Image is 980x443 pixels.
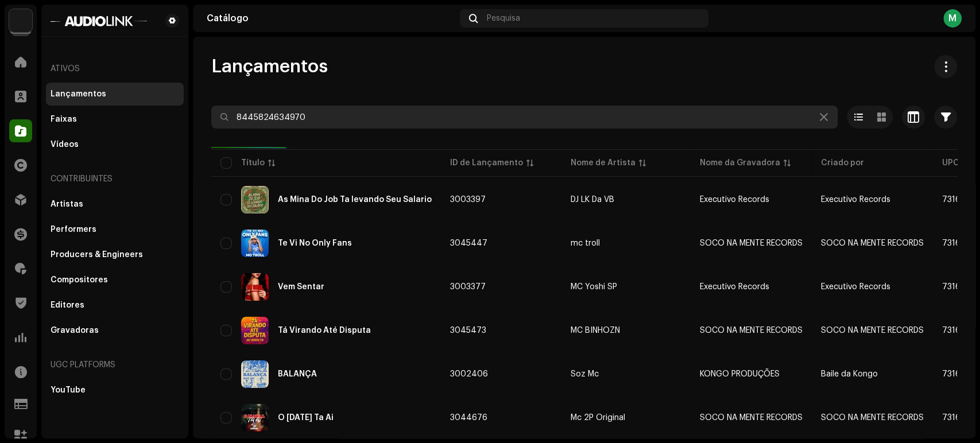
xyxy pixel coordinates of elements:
span: SOCO NA MENTE RECORDS [821,239,924,247]
span: DJ LK Da VB [571,196,681,204]
span: Executivo Records [700,283,769,291]
re-m-nav-item: Editores [46,294,184,317]
span: MC Yoshi SP [571,283,681,291]
div: O Natal Ta Ai [278,414,334,422]
div: Catálogo [207,14,455,23]
div: ID de Lançamento [450,157,523,169]
re-m-nav-item: Faixas [46,108,184,131]
span: SOCO NA MENTE RECORDS [700,239,803,247]
div: Editores [51,301,84,310]
span: Executivo Records [821,196,890,204]
div: Gravadoras [51,326,99,335]
img: 6878dbc2-f004-45ca-92f9-e6bbb01ccd28 [241,230,269,257]
div: MC Yoshi SP [571,283,617,291]
div: Te Vi No Only Fans [278,239,352,247]
div: Compositores [51,275,108,285]
div: Soz Mc [571,370,599,378]
div: DJ LK Da VB [571,196,614,204]
span: SOCO NA MENTE RECORDS [700,327,803,335]
input: Pesquisa [211,106,838,129]
div: Performers [51,225,96,234]
span: Pesquisa [487,14,520,23]
span: SOCO NA MENTE RECORDS [821,414,924,422]
span: SOCO NA MENTE RECORDS [700,414,803,422]
span: Lançamentos [211,55,328,78]
span: SOCO NA MENTE RECORDS [821,327,924,335]
div: Nome de Artista [571,157,636,169]
re-m-nav-item: Vídeos [46,133,184,156]
div: Vídeos [51,140,79,149]
re-a-nav-header: Ativos [46,55,184,83]
div: Mc 2P Original [571,414,625,422]
re-m-nav-item: Artistas [46,193,184,216]
div: M [943,9,962,28]
img: 730b9dfe-18b5-4111-b483-f30b0c182d82 [9,9,32,32]
div: Producers & Engineers [51,250,143,259]
span: 3045447 [450,239,487,247]
span: Mc 2P Original [571,414,681,422]
span: mc troll [571,239,681,247]
div: Artistas [51,200,83,209]
div: Título [241,157,265,169]
re-m-nav-item: Producers & Engineers [46,243,184,266]
div: Tá Virando Até Disputa [278,327,371,335]
img: b9b4bc49-c1e5-42ac-b54b-12968599748a [241,273,269,301]
re-m-nav-item: Performers [46,218,184,241]
img: dca2b29b-56f3-421f-9fa0-fcb217b4f2fd [241,317,269,344]
img: cdc3af32-97b3-435f-847e-2e55bf7afe61 [241,186,269,213]
span: 3002406 [450,370,488,378]
span: Executivo Records [700,196,769,204]
div: Nome da Gravadora [700,157,780,169]
span: MC BINHOZN [571,327,681,335]
re-m-nav-item: Gravadoras [46,319,184,342]
div: Lançamentos [51,90,106,99]
div: As Mina Do Job Ta levando Seu Salario [278,196,432,204]
span: Baile da Kongo [821,370,878,378]
span: 3044676 [450,414,487,422]
re-m-nav-item: Lançamentos [46,83,184,106]
div: YouTube [51,386,86,395]
div: mc troll [571,239,600,247]
span: KONGO PRODUÇÕES [700,370,780,378]
div: BALANÇA [278,370,317,378]
re-a-nav-header: Contribuintes [46,165,184,193]
span: Executivo Records [821,283,890,291]
re-m-nav-item: YouTube [46,379,184,402]
img: b6b01b8f-a280-45f3-977e-14edfeeb746d [241,404,269,432]
img: 1601779f-85bc-4fc7-87b8-abcd1ae7544a [51,14,147,28]
div: Faixas [51,115,77,124]
span: Soz Mc [571,370,681,378]
span: 3003397 [450,196,486,204]
div: Vem Sentar [278,283,324,291]
re-m-nav-item: Compositores [46,269,184,292]
span: 3003377 [450,283,486,291]
span: 3045473 [450,327,486,335]
img: da2015c2-8739-4a03-9c0d-6a80de7e7fbb [241,360,269,388]
div: MC BINHOZN [571,327,620,335]
re-a-nav-header: UGC Platforms [46,351,184,379]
